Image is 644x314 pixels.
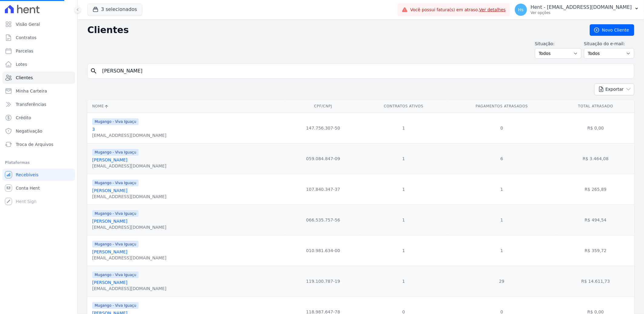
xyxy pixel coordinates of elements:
a: Clientes [2,72,75,84]
a: Transferências [2,98,75,110]
td: R$ 3.464,08 [557,143,634,174]
span: Clientes [16,75,33,81]
span: Mugango - Viva Iguaçu [92,302,139,309]
td: 1 [361,235,447,266]
span: Crédito [16,115,31,121]
span: Mugango - Viva Iguaçu [92,180,139,186]
td: 010.981.634-00 [286,235,361,266]
div: [EMAIL_ADDRESS][DOMAIN_NAME] [92,194,166,200]
span: Mugango - Viva Iguaçu [92,210,139,217]
td: 1 [447,235,557,266]
a: Recebíveis [2,169,75,181]
td: 0 [447,113,557,143]
div: [EMAIL_ADDRESS][DOMAIN_NAME] [92,285,166,292]
td: 1 [447,204,557,235]
span: Minha Carteira [16,88,47,94]
span: Parcelas [16,48,33,54]
td: 1 [361,143,447,174]
button: 3 selecionados [87,4,142,15]
td: 6 [447,143,557,174]
td: R$ 494,54 [557,204,634,235]
a: Visão Geral [2,18,75,30]
td: 066.535.757-56 [286,204,361,235]
a: [PERSON_NAME] [92,157,127,162]
a: Troca de Arquivos [2,138,75,150]
td: R$ 0,00 [557,113,634,143]
a: Parcelas [2,45,75,57]
th: Pagamentos Atrasados [447,100,557,113]
span: Hs [518,8,524,12]
td: 1 [361,204,447,235]
td: 059.084.847-09 [286,143,361,174]
p: Hent - [EMAIL_ADDRESS][DOMAIN_NAME] [531,4,632,10]
span: Visão Geral [16,21,40,27]
td: 1 [361,113,447,143]
span: Você possui fatura(s) em atraso. [410,7,506,13]
th: Nome [87,100,286,113]
span: Mugango - Viva Iguaçu [92,149,139,156]
a: [PERSON_NAME] [92,280,127,285]
button: Hs Hent - [EMAIL_ADDRESS][DOMAIN_NAME] Ver opções [510,1,644,18]
td: 107.840.347-37 [286,174,361,204]
div: [EMAIL_ADDRESS][DOMAIN_NAME] [92,224,166,230]
a: Contratos [2,32,75,44]
a: 3 [92,127,95,132]
h2: Clientes [87,25,580,35]
td: 1 [361,174,447,204]
th: CPF/CNPJ [286,100,361,113]
a: [PERSON_NAME] [92,219,127,224]
th: Contratos Ativos [361,100,447,113]
td: 29 [447,266,557,296]
a: Minha Carteira [2,85,75,97]
a: Lotes [2,58,75,70]
p: Ver opções [531,10,632,15]
td: 1 [447,174,557,204]
span: Troca de Arquivos [16,141,53,147]
label: Situação: [535,41,582,47]
a: Ver detalhes [479,7,506,12]
td: R$ 265,89 [557,174,634,204]
span: Mugango - Viva Iguaçu [92,241,139,248]
td: 119.100.787-19 [286,266,361,296]
a: [PERSON_NAME] [92,249,127,254]
span: Negativação [16,128,42,134]
span: Recebíveis [16,172,39,178]
a: Novo Cliente [590,24,634,36]
td: R$ 359,72 [557,235,634,266]
span: Transferências [16,101,46,107]
th: Total Atrasado [557,100,634,113]
span: 147.756.307-50 [306,126,340,130]
label: Situação do e-mail: [584,41,634,47]
div: [EMAIL_ADDRESS][DOMAIN_NAME] [92,132,166,138]
span: Mugango - Viva Iguaçu [92,118,139,125]
a: [PERSON_NAME] [92,188,127,193]
div: Plataformas [5,159,72,166]
td: 1 [361,266,447,296]
a: Conta Hent [2,182,75,194]
input: Buscar por nome, CPF ou e-mail [99,65,632,77]
span: Conta Hent [16,185,40,191]
span: Mugango - Viva Iguaçu [92,272,139,278]
a: Crédito [2,112,75,124]
a: Negativação [2,125,75,137]
div: [EMAIL_ADDRESS][DOMAIN_NAME] [92,163,166,169]
td: R$ 14.611,73 [557,266,634,296]
span: Lotes [16,61,27,67]
span: Contratos [16,35,36,41]
button: Exportar [594,83,634,95]
i: search [90,67,97,75]
div: [EMAIL_ADDRESS][DOMAIN_NAME] [92,255,166,261]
